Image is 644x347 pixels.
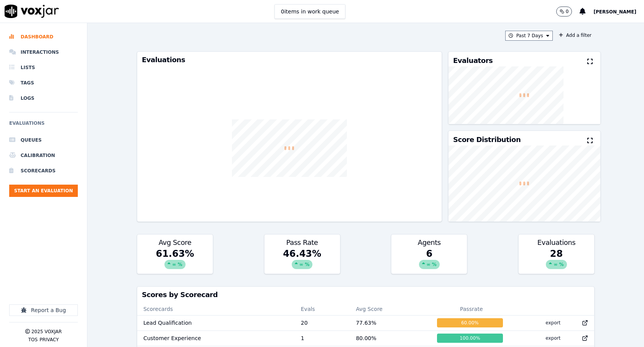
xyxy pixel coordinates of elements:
h3: Score Distribution [453,136,521,143]
th: Passrate [431,303,512,315]
h3: Evaluations [523,239,590,246]
td: 1 [295,330,350,346]
button: export [539,332,567,344]
button: 0items in work queue [274,4,346,19]
button: Add a filter [556,31,595,40]
a: Interactions [9,45,78,60]
a: Calibration [9,148,78,163]
a: Dashboard [9,29,78,45]
button: 0 [556,7,572,17]
td: 20 [295,315,350,330]
a: Lists [9,60,78,75]
button: Past 7 Days [505,31,553,41]
div: ∞ % [292,260,312,269]
button: TOS [28,337,38,343]
span: [PERSON_NAME] [593,9,636,15]
button: export [539,317,567,329]
h3: Scores by Scorecard [142,291,590,298]
button: [PERSON_NAME] [593,7,644,16]
h3: Evaluations [142,56,437,63]
a: Queues [9,132,78,148]
th: Scorecards [137,303,295,315]
button: 0 [556,7,580,17]
button: Start an Evaluation [9,185,78,197]
h3: Avg Score [142,239,208,246]
td: 80.00 % [350,330,431,346]
a: Tags [9,75,78,91]
h3: Agents [396,239,462,246]
p: 0 [566,8,569,15]
div: ∞ % [419,260,440,269]
h3: Evaluators [453,57,493,64]
th: Avg Score [350,303,431,315]
div: 6 [391,248,467,274]
div: ∞ % [164,260,185,269]
th: Evals [295,303,350,315]
div: 100.00 % [437,334,503,343]
button: Privacy [39,337,59,343]
div: 46.43 % [264,248,340,274]
div: 60.00 % [437,318,503,327]
td: Lead Qualification [137,315,295,330]
td: Customer Experience [137,330,295,346]
h3: Pass Rate [269,239,335,246]
td: 77.63 % [350,315,431,330]
div: 61.63 % [137,248,213,274]
p: 2025 Voxjar [31,329,62,335]
a: Logs [9,91,78,106]
div: ∞ % [546,260,567,269]
button: Report a Bug [9,304,78,316]
h6: Evaluations [9,119,78,132]
a: Scorecards [9,163,78,178]
img: voxjar logo [5,5,59,18]
div: 28 [519,248,594,274]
